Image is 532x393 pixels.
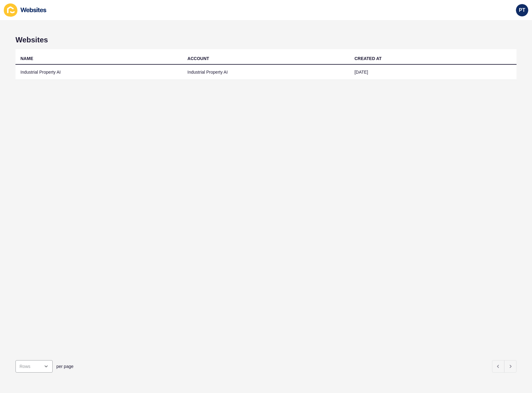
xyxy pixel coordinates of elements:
[15,360,53,373] div: open menu
[20,55,33,62] div: NAME
[350,65,517,80] td: [DATE]
[15,65,182,80] td: Industrial Property AI
[56,363,73,369] span: per page
[15,36,517,44] h1: Websites
[182,65,349,80] td: Industrial Property AI
[355,55,382,62] div: CREATED AT
[187,55,209,62] div: ACCOUNT
[519,7,525,13] span: PT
